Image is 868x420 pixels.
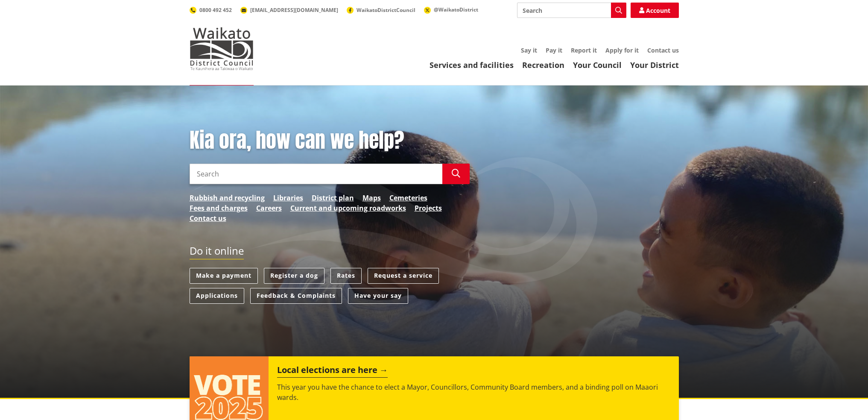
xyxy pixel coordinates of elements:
[190,245,244,260] h2: Do it online
[647,46,679,54] a: Contact us
[190,288,244,304] a: Applications
[362,193,381,203] a: Maps
[273,193,303,203] a: Libraries
[190,128,470,153] h1: Kia ora, how can we help?
[199,6,232,14] span: 0800 492 452
[190,268,258,284] a: Make a payment
[546,46,562,54] a: Pay it
[290,203,406,213] a: Current and upcoming roadworks
[357,6,415,14] span: WaikatoDistrictCouncil
[330,268,362,284] a: Rates
[348,288,408,304] a: Have your say
[424,6,478,13] a: @WaikatoDistrict
[573,60,622,70] a: Your Council
[190,193,265,203] a: Rubbish and recycling
[277,365,388,378] h2: Local elections are here
[605,46,639,54] a: Apply for it
[522,60,564,70] a: Recreation
[250,288,342,304] a: Feedback & Complaints
[434,6,478,13] span: @WaikatoDistrict
[368,268,439,284] a: Request a service
[347,6,415,14] a: WaikatoDistrictCouncil
[190,164,442,184] input: Search input
[190,27,254,70] img: Waikato District Council - Te Kaunihera aa Takiwaa o Waikato
[277,382,670,402] p: This year you have the chance to elect a Mayor, Councillors, Community Board members, and a bindi...
[312,193,354,203] a: District plan
[389,193,427,203] a: Cemeteries
[250,6,338,14] span: [EMAIL_ADDRESS][DOMAIN_NAME]
[190,203,248,213] a: Fees and charges
[430,60,514,70] a: Services and facilities
[415,203,442,213] a: Projects
[240,6,338,14] a: [EMAIL_ADDRESS][DOMAIN_NAME]
[256,203,282,213] a: Careers
[190,6,232,14] a: 0800 492 452
[631,3,679,18] a: Account
[517,3,626,18] input: Search input
[521,46,537,54] a: Say it
[264,268,324,284] a: Register a dog
[630,60,679,70] a: Your District
[571,46,597,54] a: Report it
[190,213,226,223] a: Contact us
